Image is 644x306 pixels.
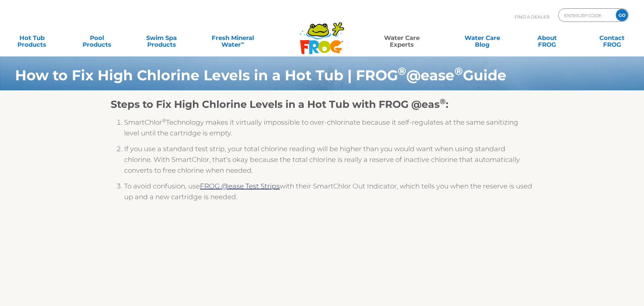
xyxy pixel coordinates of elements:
a: Fresh MineralWater∞ [201,31,264,45]
a: Swim SpaProducts [137,31,187,45]
li: If you use a standard test strip, your total chlorine reading will be higher than you would want ... [124,143,533,181]
img: Frog Products Logo [296,13,348,54]
a: Water CareExperts [361,31,442,45]
input: GO [616,9,628,21]
strong: Steps to Fix High Chlorine Levels in a Hot Tub with FROG @eas : [111,98,448,111]
a: AboutFROG [522,31,572,45]
sup: ® [454,65,463,78]
a: Hot TubProducts [7,31,57,45]
h1: How to Fix High Chlorine Levels in a Hot Tub | FROG @ease Guide [15,67,576,83]
sup: ® [398,65,406,78]
li: To avoid confusion, use with their SmartChlor Out Indicator, which tells you when the reserve is ... [124,181,533,207]
sup: ® [162,117,166,124]
a: ContactFROG [587,31,637,45]
li: SmartChlor Technology makes it virtually impossible to over-chlorinate because it self-regulates ... [124,117,533,143]
a: PoolProducts [71,31,122,45]
a: Water CareBlog [457,31,507,45]
sup: ® [440,97,446,106]
a: FROG @ease Test Strips [200,182,280,190]
p: Find A Dealer [515,8,549,25]
sup: ∞ [241,40,244,45]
